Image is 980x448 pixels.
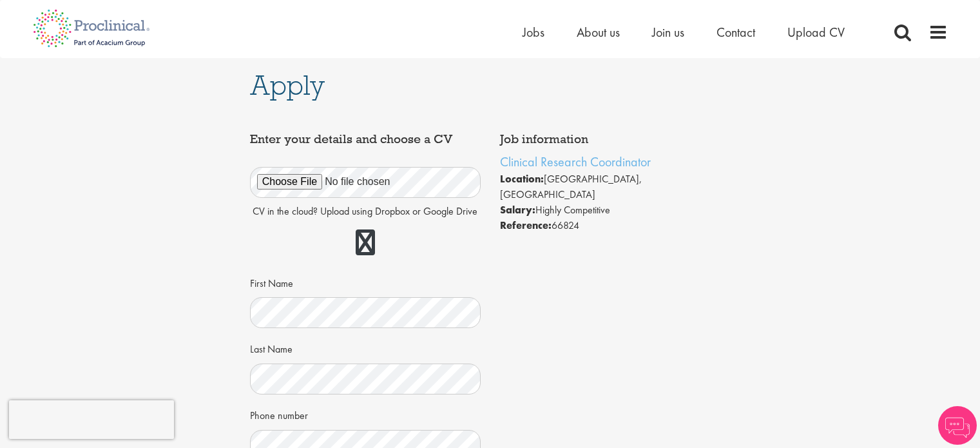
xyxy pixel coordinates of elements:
label: Phone number [250,404,308,424]
label: First Name [250,272,293,291]
img: Chatbot [938,406,977,445]
h4: Job information [500,133,731,146]
a: About us [577,24,620,41]
h4: Enter your details and choose a CV [250,133,481,146]
strong: Reference: [500,219,552,232]
label: Last Name [250,338,293,357]
li: [GEOGRAPHIC_DATA], [GEOGRAPHIC_DATA] [500,171,731,202]
a: Jobs [523,24,544,41]
li: Highly Competitive [500,202,731,218]
a: Upload CV [787,24,845,41]
a: Clinical Research Coordinator [500,153,651,170]
span: Apply [250,68,325,102]
strong: Location: [500,172,544,186]
p: CV in the cloud? Upload using Dropbox or Google Drive [250,204,481,219]
li: 66824 [500,218,731,233]
a: Contact [716,24,755,41]
iframe: reCAPTCHA [9,400,174,439]
strong: Salary: [500,203,535,217]
a: Join us [652,24,684,41]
